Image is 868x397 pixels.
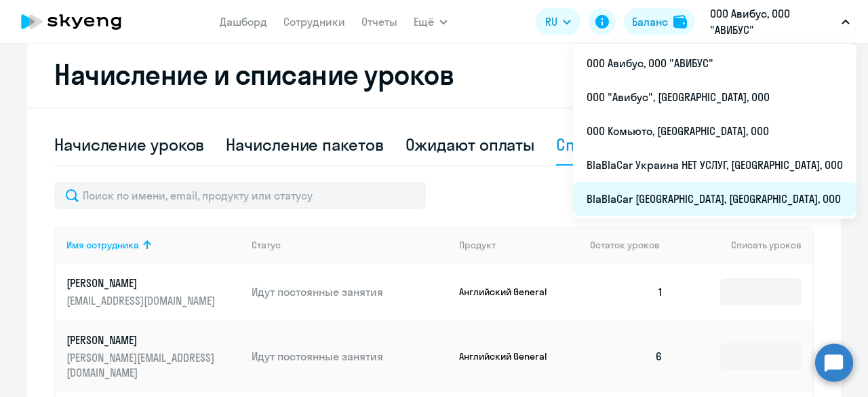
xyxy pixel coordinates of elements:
th: Списать уроков [674,227,812,263]
div: Начисление уроков [54,134,204,155]
p: ООО Авибус, ООО "АВИБУС" [710,5,836,38]
a: Отчеты [361,15,397,29]
p: [EMAIL_ADDRESS][DOMAIN_NAME] [66,293,218,308]
div: Начисление пакетов [226,134,383,155]
div: Статус [252,239,448,251]
p: Идут постоянные занятия [252,284,448,299]
button: RU [536,8,580,35]
button: Балансbalance [624,8,695,35]
span: Остаток уроков [590,239,660,251]
a: Сотрудники [283,15,345,29]
a: Дашборд [220,15,267,29]
p: [PERSON_NAME] [66,276,218,290]
p: Идут постоянные занятия [252,349,448,364]
td: 6 [579,320,674,392]
a: [PERSON_NAME][PERSON_NAME][EMAIL_ADDRESS][DOMAIN_NAME] [66,333,241,380]
div: Продукт [459,239,580,251]
button: Ещё [414,8,448,35]
ul: Ещё [573,43,856,219]
img: balance [673,15,687,29]
span: Ещё [414,14,434,30]
p: [PERSON_NAME][EMAIL_ADDRESS][DOMAIN_NAME] [66,350,218,380]
div: Ожидают оплаты [406,134,535,155]
input: Поиск по имени, email, продукту или статусу [54,182,426,209]
div: Списание уроков [556,134,689,155]
td: 1 [579,263,674,320]
div: Имя сотрудника [66,239,139,251]
p: Английский General [459,286,561,298]
button: ООО Авибус, ООО "АВИБУС" [703,5,856,38]
div: Баланс [632,14,668,30]
h2: Начисление и списание уроков [54,58,814,91]
p: Английский General [459,350,561,362]
div: Остаток уроков [590,239,674,251]
p: [PERSON_NAME] [66,333,218,347]
span: RU [545,14,557,30]
div: Статус [252,239,281,251]
a: [PERSON_NAME][EMAIL_ADDRESS][DOMAIN_NAME] [66,276,241,308]
div: Продукт [459,239,496,251]
div: Имя сотрудника [66,239,241,251]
